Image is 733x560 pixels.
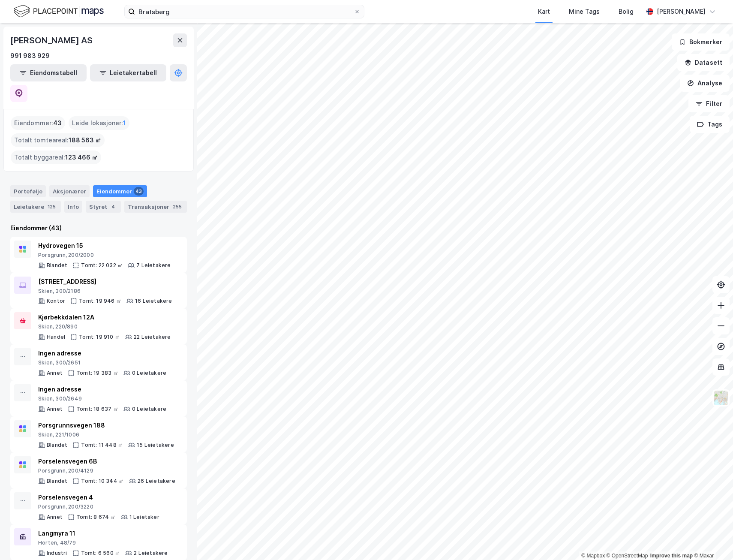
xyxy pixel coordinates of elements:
[134,334,171,340] div: 22 Leietakere
[79,334,120,340] div: Tomt: 19 910 ㎡
[47,514,63,521] div: Annet
[10,51,50,61] div: 991 983 929
[76,514,116,521] div: Tomt: 8 674 ㎡
[11,116,65,130] div: Eiendommer :
[11,151,101,164] div: Totalt byggareal :
[132,406,166,412] div: 0 Leietakere
[76,406,118,412] div: Tomt: 18 637 ㎡
[38,252,171,259] div: Porsgrunn, 200/2000
[47,298,65,304] div: Kontor
[123,118,126,128] span: 1
[64,201,82,213] div: Info
[81,550,120,557] div: Tomt: 6 560 ㎡
[690,519,733,560] iframe: Chat Widget
[81,442,123,449] div: Tomt: 11 448 ㎡
[657,6,706,17] div: [PERSON_NAME]
[47,406,63,412] div: Annet
[134,187,144,196] div: 43
[581,553,605,559] a: Mapbox
[138,478,175,485] div: 26 Leietakere
[47,442,67,449] div: Blandet
[124,201,187,213] div: Transaksjoner
[47,550,67,557] div: Industri
[129,514,159,521] div: 1 Leietaker
[53,118,62,128] span: 43
[690,116,730,133] button: Tags
[38,492,159,503] div: Porselensvegen 4
[10,64,87,81] button: Eiendomstabell
[38,528,168,539] div: Langmyra 11
[38,420,174,431] div: Porsgrunnsvegen 188
[672,33,730,51] button: Bokmerker
[46,202,57,211] div: 125
[47,334,65,340] div: Handel
[538,6,550,17] div: Kart
[688,95,730,112] button: Filter
[135,298,172,304] div: 16 Leietakere
[38,348,166,358] div: Ingen adresse
[137,442,174,449] div: 15 Leietakere
[38,384,166,394] div: Ingen adresse
[76,370,118,376] div: Tomt: 19 383 ㎡
[680,75,730,92] button: Analyse
[47,370,63,376] div: Annet
[132,370,166,376] div: 0 Leietakere
[86,201,121,213] div: Styret
[38,241,171,251] div: Hydrovegen 15
[38,288,172,295] div: Skien, 300/2186
[38,323,171,330] div: Skien, 220/890
[38,431,174,438] div: Skien, 221/1006
[90,64,166,81] button: Leietakertabell
[93,185,147,197] div: Eiendommer
[47,262,67,269] div: Blandet
[135,5,354,18] input: Søk på adresse, matrikkel, gårdeiere, leietakere eller personer
[38,312,171,322] div: Kjørbekkdalen 12A
[38,359,166,366] div: Skien, 300/2651
[38,503,159,510] div: Porsgrunn, 200/3220
[10,201,61,213] div: Leietakere
[109,202,117,211] div: 4
[65,152,98,163] span: 123 466 ㎡
[136,262,171,269] div: 7 Leietakere
[171,202,183,211] div: 255
[14,4,104,19] img: logo.f888ab2527a4732fd821a326f86c7f29.svg
[69,116,129,130] div: Leide lokasjoner :
[38,277,172,287] div: [STREET_ADDRESS]
[134,550,168,557] div: 2 Leietakere
[38,539,168,546] div: Horten, 48/79
[10,185,46,197] div: Portefølje
[713,390,729,406] img: Z
[10,223,187,233] div: Eiendommer (43)
[79,298,121,304] div: Tomt: 19 946 ㎡
[81,478,124,485] div: Tomt: 10 344 ㎡
[619,6,634,17] div: Bolig
[69,135,101,145] span: 188 563 ㎡
[650,553,693,559] a: Improve this map
[81,262,123,269] div: Tomt: 22 032 ㎡
[47,478,67,485] div: Blandet
[38,395,166,402] div: Skien, 300/2649
[10,33,94,47] div: [PERSON_NAME] AS
[677,54,730,71] button: Datasett
[49,185,90,197] div: Aksjonærer
[38,467,175,474] div: Porsgrunn, 200/4129
[38,456,175,467] div: Porselensvegen 6B
[11,133,105,147] div: Totalt tomteareal :
[607,553,648,559] a: OpenStreetMap
[569,6,600,17] div: Mine Tags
